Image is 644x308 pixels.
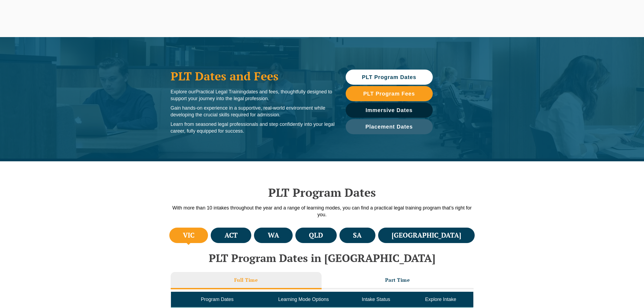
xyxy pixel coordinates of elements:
[365,124,413,129] span: Placement Dates
[366,107,413,113] span: Immersive Dates
[268,231,279,240] h4: WA
[363,91,415,96] span: PLT Program Fees
[346,86,433,101] a: PLT Program Fees
[309,231,323,240] h4: QLD
[171,89,335,102] p: Explore our dates and fees, thoughtfully designed to support your journey into the legal profession.
[196,89,246,94] span: Practical Legal Training
[201,297,233,302] span: Program Dates
[278,297,329,302] span: Learning Mode Options
[168,205,476,218] p: With more than 10 intakes throughout the year and a range of learning modes, you can find a pract...
[234,277,258,283] h3: Full Time
[392,231,461,240] h4: [GEOGRAPHIC_DATA]
[346,103,433,118] a: Immersive Dates
[183,231,194,240] h4: VIC
[362,297,390,302] span: Intake Status
[353,231,362,240] h4: SA
[168,186,476,199] h2: PLT Program Dates
[168,252,476,264] h2: PLT Program Dates in [GEOGRAPHIC_DATA]
[362,74,416,80] span: PLT Program Dates
[346,70,433,85] a: PLT Program Dates
[171,69,335,83] h1: PLT Dates and Fees
[425,297,456,302] span: Explore Intake
[171,105,335,118] p: Gain hands-on experience in a supportive, real-world environment while developing the crucial ski...
[346,119,433,134] a: Placement Dates
[385,277,410,283] h3: Part Time
[224,231,238,240] h4: ACT
[171,121,335,135] p: Learn from seasoned legal professionals and step confidently into your legal career, fully equipp...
